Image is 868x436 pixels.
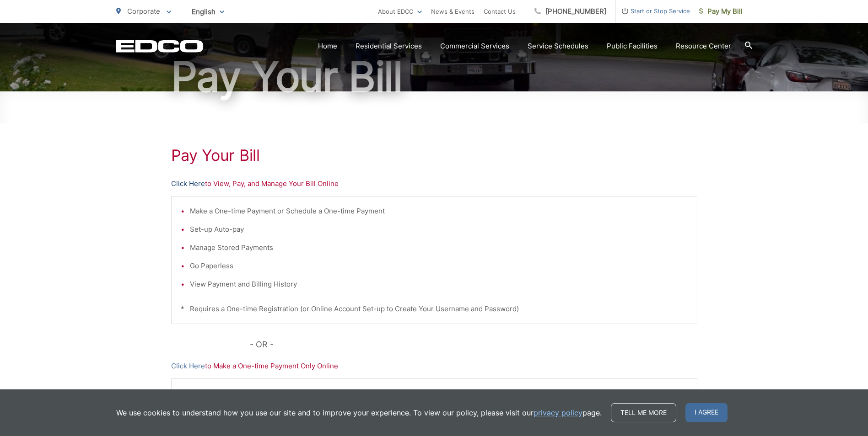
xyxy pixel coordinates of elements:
[190,206,688,217] li: Make a One-time Payment or Schedule a One-time Payment
[171,146,697,165] h1: Pay Your Bill
[685,403,728,422] span: I agree
[250,338,697,351] p: - OR -
[676,41,731,52] a: Resource Center
[699,6,743,17] span: Pay My Bill
[607,41,658,52] a: Public Facilities
[440,41,509,52] a: Commercial Services
[611,403,676,422] a: Tell me more
[116,407,602,418] p: We use cookies to understand how you use our site and to improve your experience. To view our pol...
[190,279,688,290] li: View Payment and Billing History
[171,361,697,372] p: to Make a One-time Payment Only Online
[181,303,688,314] p: * Requires a One-time Registration (or Online Account Set-up to Create Your Username and Password)
[190,224,688,235] li: Set-up Auto-pay
[185,4,231,20] span: English
[116,54,752,100] h1: Pay Your Bill
[190,242,688,253] li: Manage Stored Payments
[528,41,588,52] a: Service Schedules
[171,361,205,372] a: Click Here
[431,6,474,17] a: News & Events
[190,261,688,271] li: Go Paperless
[356,41,422,52] a: Residential Services
[378,6,422,17] a: About EDCO
[127,7,160,16] span: Corporate
[171,178,205,189] a: Click Here
[318,41,337,52] a: Home
[171,178,697,189] p: to View, Pay, and Manage Your Bill Online
[534,407,582,418] a: privacy policy
[190,388,688,399] li: Make a One-time Payment Only
[116,40,203,53] a: EDCD logo. Return to the homepage.
[484,6,516,17] a: Contact Us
